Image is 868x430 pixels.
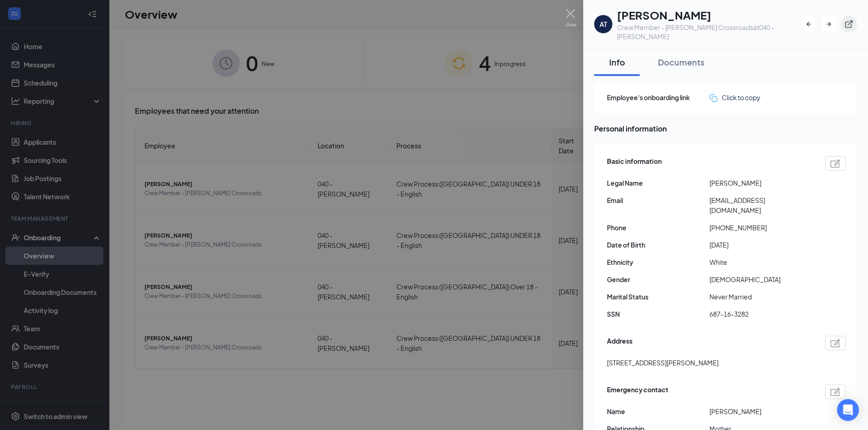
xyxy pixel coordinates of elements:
div: AT [600,20,607,29]
span: Employee's onboarding link [607,92,709,102]
span: Address [607,336,632,350]
span: Basic information [607,156,662,171]
span: Email [607,195,709,205]
span: Legal Name [607,178,709,188]
span: Personal information [594,123,857,134]
span: [STREET_ADDRESS][PERSON_NAME] [607,358,719,368]
span: Marital Status [607,292,709,302]
span: 687-16-3282 [709,309,812,319]
button: Click to copy [709,92,760,102]
svg: ExternalLink [844,20,853,29]
span: [PHONE_NUMBER] [709,223,812,233]
span: Phone [607,223,709,233]
span: Never Married [709,292,812,302]
svg: ArrowRight [824,20,833,29]
span: Date of Birth [607,240,709,250]
button: ArrowRight [821,16,837,32]
div: Open Intercom Messenger [837,399,859,421]
span: [PERSON_NAME] [709,178,812,188]
button: ArrowLeftNew [801,16,817,32]
h1: [PERSON_NAME] [617,7,801,23]
div: Info [603,56,631,68]
span: Emergency contact [607,384,668,399]
span: [DATE] [709,240,812,250]
span: White [709,257,812,267]
div: Documents [658,56,704,68]
span: Name [607,406,709,416]
span: [DEMOGRAPHIC_DATA] [709,274,812,284]
span: [PERSON_NAME] [709,406,812,416]
span: [EMAIL_ADDRESS][DOMAIN_NAME] [709,195,812,215]
img: click-to-copy.71757273a98fde459dfc.svg [709,94,717,102]
div: Crew Member - [PERSON_NAME] Crossroads at 040 - [PERSON_NAME] [617,23,801,41]
span: Ethnicity [607,257,709,267]
button: ExternalLink [841,16,857,32]
svg: ArrowLeftNew [804,20,813,29]
span: SSN [607,309,709,319]
span: Gender [607,274,709,284]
